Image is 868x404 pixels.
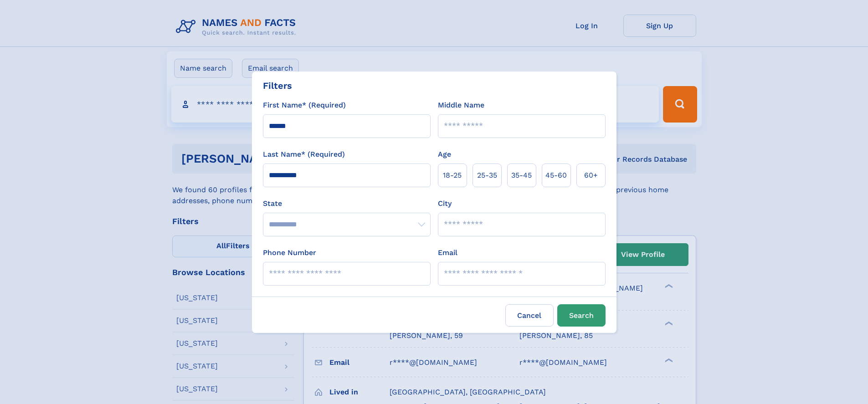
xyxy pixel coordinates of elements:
[545,170,567,181] span: 45‑60
[557,304,606,327] button: Search
[263,79,292,92] div: Filters
[263,198,431,209] label: State
[511,170,532,181] span: 35‑45
[584,170,598,181] span: 60+
[443,170,462,181] span: 18‑25
[438,100,484,111] label: Middle Name
[263,100,346,111] label: First Name* (Required)
[438,198,452,209] label: City
[263,247,316,258] label: Phone Number
[477,170,497,181] span: 25‑35
[438,247,457,258] label: Email
[438,149,451,160] label: Age
[505,304,554,327] label: Cancel
[263,149,345,160] label: Last Name* (Required)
